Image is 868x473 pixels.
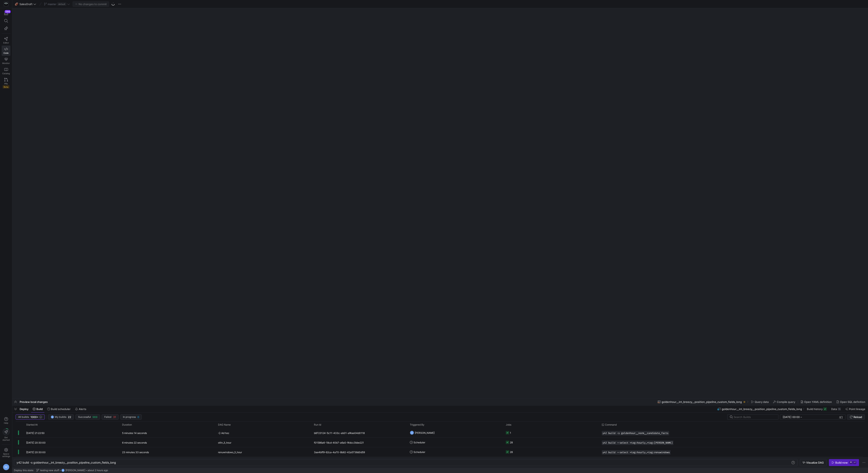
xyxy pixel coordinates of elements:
[506,423,511,426] span: Jobs
[311,447,407,457] div: 3ae4bff9-62ca-4a70-8b62-42a5738d0d59
[16,457,863,466] div: Press SPACE to select this row.
[806,461,824,464] span: Visualize DAG
[853,461,856,464] kbd: ⏎
[2,463,10,471] button: DZ
[78,416,91,418] span: Successful
[843,406,867,412] button: Point lineage
[20,407,28,411] span: Deploy
[122,441,147,444] y42-duration: 6 minutes 22 seconds
[3,464,9,470] div: DZ
[4,82,8,85] span: PRs
[75,414,100,420] button: Successful969
[2,62,10,64] span: Monitor
[16,447,863,457] div: Press SPACE to select this row.
[311,438,407,447] div: f01586a6-18cd-40b7-a6a0-f4dcc3bbe221
[218,428,309,438] span: Ad hoc
[20,400,48,404] span: Preview local changes
[2,436,10,441] span: Get started
[218,447,242,457] span: renuwindows_3_hour
[801,415,802,419] span: –
[783,415,800,419] input: Start datetime
[120,414,142,420] button: In progress0
[51,415,54,419] div: DZ
[853,415,862,419] span: Reload
[26,451,46,454] span: [DATE] 20:30:00
[4,2,8,6] img: https://storage.googleapis.com/y42-prod-data-exchange/images/Yf2Qvegn13xqq0DljGMI0l8d5Zqtiw36EXr8...
[16,428,863,438] div: Press SPACE to select this row.
[2,56,10,66] a: Monitor
[734,415,775,419] input: Search Builds
[722,407,802,411] span: goldenhour__int_breezy__position_pipeline_custom_fields_long
[749,398,770,405] button: Query data
[2,66,10,76] a: Catalog
[2,35,10,46] a: Editor
[829,459,859,466] button: Build now⌘⏎
[662,400,742,404] span: goldenhour__int_breezy__position_pipeline_custom_fields_long
[73,406,88,412] button: Alerts
[30,415,38,419] span: 1000+
[2,1,10,8] a: https://storage.googleapis.com/y42-prod-data-exchange/images/Yf2Qvegn13xqq0DljGMI0l8d5Zqtiw36EXr8...
[36,407,43,411] span: Build
[799,398,834,405] button: Open YAML definition
[55,416,66,418] span: My builds
[35,468,109,473] button: testing new stuffDZ[PERSON_NAME]about 2 hours ago
[311,457,407,466] div: ab4187ea-9511-417b-a2f5-7bf709313fdf
[410,431,414,435] div: DZ
[92,415,97,419] span: 969
[849,407,865,411] span: Point lineage
[79,407,86,411] span: Alerts
[218,423,231,426] span: DAG Name
[68,415,71,419] span: 22
[603,432,668,435] span: y42 build -s goldenhour__norm__candidate_facts
[2,72,10,75] span: Catalog
[415,428,435,438] span: [PERSON_NAME]
[605,423,617,426] span: Command
[3,422,9,424] span: Help
[2,427,10,443] button: Getstarted
[2,415,10,426] button: Help
[849,461,853,464] kbd: ⌘
[834,398,867,405] button: Open SQL definition
[19,2,33,6] span: SalesDraft
[102,414,119,420] button: Failed31
[838,407,841,411] div: 15
[122,451,149,454] y42-duration: 23 minutes 33 seconds
[410,423,424,426] span: Triggered By
[122,423,132,426] span: Duration
[26,432,45,435] span: [DATE] 21:22:50
[804,400,832,404] span: Open YAML definition
[16,414,45,420] button: All builds1000+
[122,432,147,435] y42-duration: 5 minutes 14 seconds
[2,76,10,90] a: PRsBeta
[3,85,9,89] span: Beta
[51,407,71,411] span: Build scheduler
[61,469,65,472] div: DZ
[113,415,116,419] span: 31
[218,438,231,447] span: ollin_3_hour
[26,423,38,426] span: Started At
[65,469,85,472] span: [PERSON_NAME]
[88,469,108,472] span: about 2 hours ago
[14,1,37,7] button: 🏈SalesDraft
[603,441,673,444] span: y42 build --select +tag:hourly,+tag:[PERSON_NAME]
[15,3,18,6] span: 🏈
[45,406,72,412] button: Build scheduler
[2,10,10,17] button: 598
[3,52,9,54] span: Code
[26,441,46,444] span: [DATE] 20:30:00
[803,415,830,419] input: End datetime
[48,414,74,420] button: DZMy builds22
[831,407,837,411] span: Data
[2,453,10,457] span: Space settings
[311,428,407,437] div: b8723124-5c11-433c-ab01-af4ae04d0118
[805,406,829,412] button: Build history
[2,446,10,459] a: Spacesettings
[755,400,769,404] span: Query data
[777,400,795,404] span: Compile query
[771,398,797,405] button: Compile query
[16,438,863,447] div: Press SPACE to select this row.
[40,469,59,472] span: testing new stuff
[603,451,670,454] span: y42 build --select +tag:hourly,+tag:renuwindows
[510,447,513,457] div: 28
[414,438,425,447] span: Scheduler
